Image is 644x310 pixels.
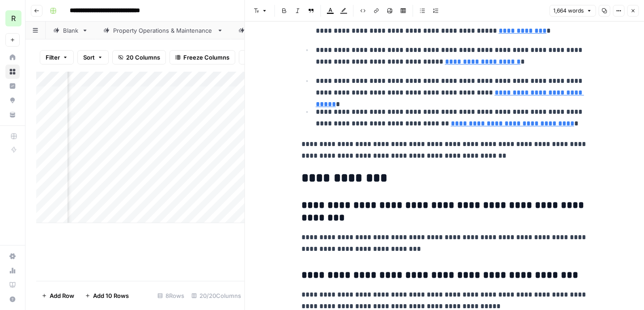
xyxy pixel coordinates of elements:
button: 20 Columns [112,50,166,65]
a: Learning Hub [5,278,20,292]
a: Opportunities [5,93,20,108]
span: Sort [83,53,95,62]
div: Property Operations & Maintenance [113,26,213,35]
span: R [11,13,16,24]
span: Add 10 Rows [93,291,129,300]
a: Browse [5,65,20,79]
button: Add Row [36,288,80,303]
a: Home [5,50,20,65]
div: Blank [63,26,78,35]
div: 8 Rows [154,288,188,303]
button: Freeze Columns [169,50,235,65]
button: 1,664 words [549,5,596,17]
a: Insights [5,79,20,93]
span: Add Row [50,291,74,300]
span: 20 Columns [126,53,160,62]
a: Settings [5,249,20,263]
button: Workspace: Re-Leased [5,7,20,30]
span: Filter [46,53,60,62]
button: Help + Support [5,292,20,306]
a: Usage [5,263,20,278]
div: 20/20 Columns [188,288,245,303]
button: Filter [40,50,74,65]
span: 1,664 words [553,7,584,15]
a: Property Operations & Maintenance [96,22,231,39]
button: Sort [77,50,109,65]
a: Lease & Tenant Management [231,22,347,39]
button: Add 10 Rows [80,288,134,303]
a: Blank [46,22,96,39]
span: Freeze Columns [183,53,229,62]
a: Your Data [5,108,20,122]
